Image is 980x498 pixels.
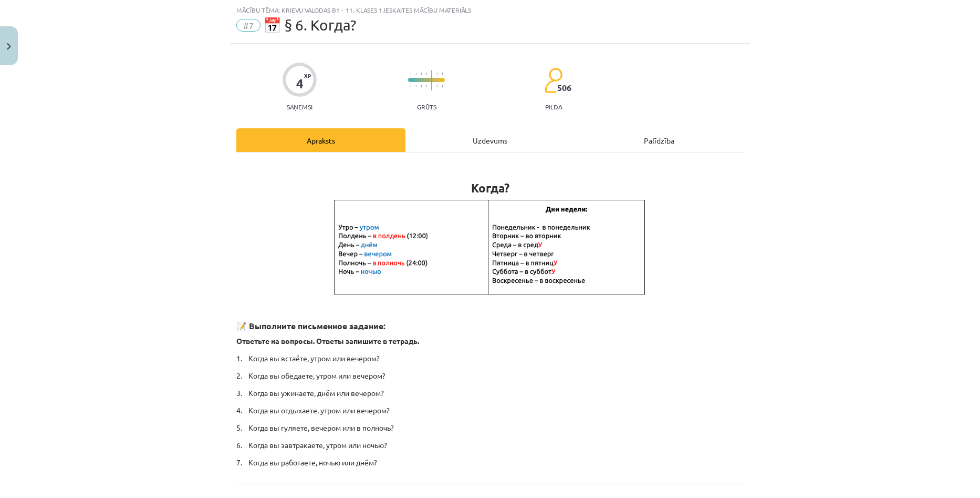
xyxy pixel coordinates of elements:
img: icon-short-line-57e1e144782c952c97e751825c79c345078a6d821885a25fce030b3d8c18986b.svg [436,85,437,87]
img: icon-short-line-57e1e144782c952c97e751825c79c345078a6d821885a25fce030b3d8c18986b.svg [415,73,416,75]
img: icon-short-line-57e1e144782c952c97e751825c79c345078a6d821885a25fce030b3d8c18986b.svg [410,73,411,75]
img: icon-short-line-57e1e144782c952c97e751825c79c345078a6d821885a25fce030b3d8c18986b.svg [426,73,427,75]
span: 📅 § 6. Когда? [263,16,356,34]
div: Palīdzība [575,128,744,152]
img: icon-short-line-57e1e144782c952c97e751825c79c345078a6d821885a25fce030b3d8c18986b.svg [426,85,427,87]
div: Apraksts [236,128,405,152]
img: icon-short-line-57e1e144782c952c97e751825c79c345078a6d821885a25fce030b3d8c18986b.svg [410,85,411,87]
div: Mācību tēma: Krievu valodas b1 - 11. klases 1.ieskaites mācību materiāls [236,6,744,14]
p: Grūts [417,103,436,110]
span: 506 [557,83,571,93]
p: 4. Когда вы отдыхаете, утром или вечером? [236,405,744,416]
div: 4 [296,76,304,91]
p: 7. Когда вы работаете, ночью или днём? [236,457,744,468]
p: 6. Когда вы завтракаете, утром или ночью? [236,440,744,451]
p: 1. Когда вы встаёте, утром или вечером? [236,353,744,364]
p: 2. Когда вы обедаете, утром или вечером? [236,370,744,381]
img: icon-long-line-d9ea69661e0d244f92f715978eff75569469978d946b2353a9bb055b3ed8787d.svg [431,70,432,90]
img: icon-short-line-57e1e144782c952c97e751825c79c345078a6d821885a25fce030b3d8c18986b.svg [415,85,416,87]
img: icon-short-line-57e1e144782c952c97e751825c79c345078a6d821885a25fce030b3d8c18986b.svg [442,85,443,87]
img: icon-short-line-57e1e144782c952c97e751825c79c345078a6d821885a25fce030b3d8c18986b.svg [436,73,437,75]
img: icon-short-line-57e1e144782c952c97e751825c79c345078a6d821885a25fce030b3d8c18986b.svg [442,73,443,75]
img: icon-short-line-57e1e144782c952c97e751825c79c345078a6d821885a25fce030b3d8c18986b.svg [421,85,422,87]
p: pilda [545,103,562,110]
strong: 📝 Выполните письменное задание: [236,320,385,331]
div: Uzdevums [405,128,575,152]
img: students-c634bb4e5e11cddfef0936a35e636f08e4e9abd3cc4e673bd6f9a4125e45ecb1.svg [544,67,562,94]
b: Ответьте на вопросы. Ответы запишите в тетрадь. [236,336,419,345]
p: 5. Когда вы гуляете, вечером или в полночь? [236,422,744,433]
p: 3. Когда вы ужинаете, днём или вечером? [236,388,744,399]
img: icon-close-lesson-0947bae3869378f0d4975bcd49f059093ad1ed9edebbc8119c70593378902aed.svg [7,43,11,50]
span: XP [304,73,311,78]
p: Saņemsi [283,103,317,110]
span: #7 [236,19,260,32]
img: icon-short-line-57e1e144782c952c97e751825c79c345078a6d821885a25fce030b3d8c18986b.svg [421,73,422,75]
strong: Когда? [471,180,509,196]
